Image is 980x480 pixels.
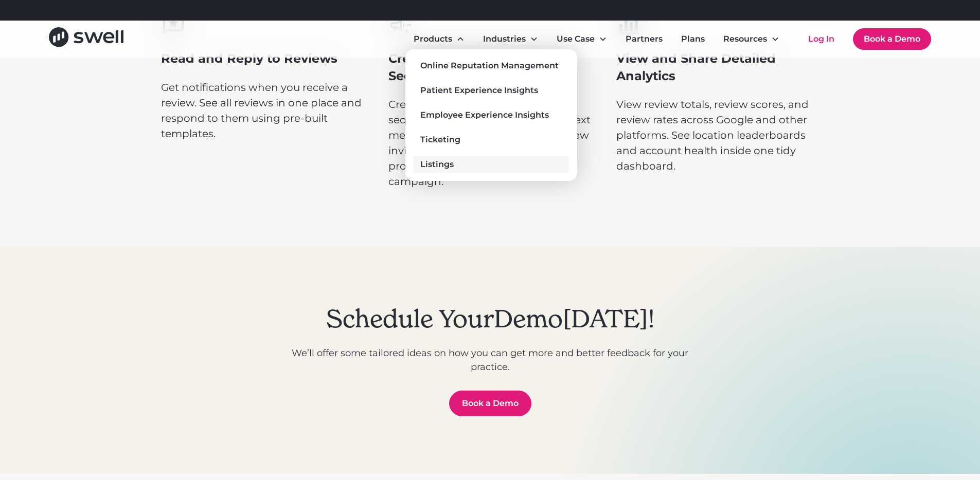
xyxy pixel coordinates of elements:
[617,29,671,49] a: Partners
[715,29,788,49] div: Resources
[420,84,538,97] div: Patient Experience Insights
[161,80,364,141] p: Get notifications when you receive a review. See all reviews in one place and respond to them usi...
[388,97,592,189] p: Create multi-step messaging sequences that include emails and text messages, allowing you to send...
[420,134,460,146] div: Ticketing
[853,28,931,50] a: Book a Demo
[274,346,706,374] p: We’ll offer some tailored ideas on how you can get more and better feedback for your practice.
[49,27,123,50] a: home
[798,29,845,49] a: Log In
[414,132,569,148] a: Ticketing
[420,158,454,171] div: Listings
[405,49,577,181] nav: Products
[616,50,819,84] h3: View and Share Detailed Analytics
[483,33,526,45] div: Industries
[414,107,569,123] a: Employee Experience Insights
[414,156,569,173] a: Listings
[557,33,595,45] div: Use Case
[388,50,592,84] h3: Create Campaigns and Sequences
[723,33,767,45] div: Resources
[161,50,364,67] h3: Read and Reply to Reviews
[414,33,452,45] div: Products
[548,29,615,49] div: Use Case
[673,29,713,49] a: Plans
[420,60,559,72] div: Online Reputation Management
[420,109,549,121] div: Employee Experience Insights
[449,391,531,416] a: Book a Demo
[494,303,563,334] span: Demo
[326,304,654,334] h2: Schedule Your [DATE]!
[414,82,569,99] a: Patient Experience Insights
[405,29,473,49] div: Products
[414,58,569,74] a: Online Reputation Management
[475,29,546,49] div: Industries
[616,97,819,174] p: View review totals, review scores, and review rates across Google and other platforms. See locati...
